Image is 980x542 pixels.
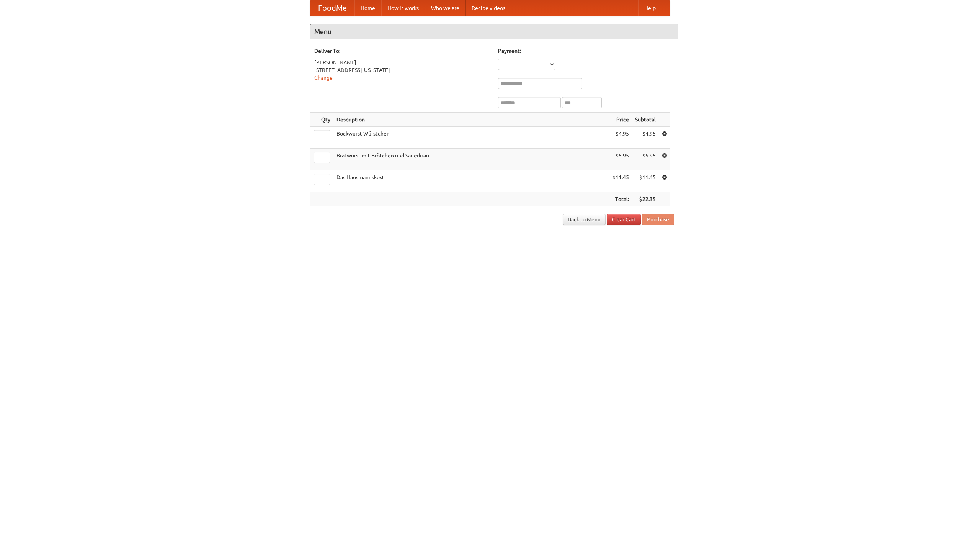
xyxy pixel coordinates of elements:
[609,170,632,192] td: $11.45
[632,113,659,127] th: Subtotal
[333,113,609,127] th: Description
[638,0,662,16] a: Help
[642,214,674,225] button: Purchase
[310,24,678,39] h4: Menu
[333,170,609,192] td: Das Hausmannskost
[498,47,674,55] h5: Payment:
[381,0,425,16] a: How it works
[333,149,609,170] td: Bratwurst mit Brötchen und Sauerkraut
[310,0,354,16] a: FoodMe
[632,192,659,206] th: $22.35
[632,149,659,170] td: $5.95
[354,0,381,16] a: Home
[632,170,659,192] td: $11.45
[609,192,632,206] th: Total:
[607,214,641,225] a: Clear Cart
[425,0,465,16] a: Who we are
[333,127,609,149] td: Bockwurst Würstchen
[310,113,333,127] th: Qty
[314,66,490,74] div: [STREET_ADDRESS][US_STATE]
[314,59,490,66] div: [PERSON_NAME]
[465,0,511,16] a: Recipe videos
[609,149,632,170] td: $5.95
[632,127,659,149] td: $4.95
[609,113,632,127] th: Price
[609,127,632,149] td: $4.95
[314,47,490,55] h5: Deliver To:
[563,214,606,225] a: Back to Menu
[314,75,333,81] a: Change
